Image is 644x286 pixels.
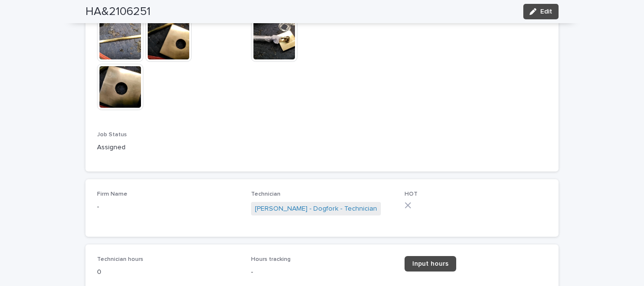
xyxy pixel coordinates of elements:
[97,132,127,138] span: Job Status
[251,191,280,197] span: Technician
[97,257,143,262] span: Technician hours
[405,256,456,272] a: Input hours
[97,202,239,212] p: -
[97,267,239,277] p: 0
[412,260,448,267] span: Input hours
[523,4,559,19] button: Edit
[255,204,377,214] a: [PERSON_NAME] - Dogfork - Technician
[97,191,127,197] span: Firm Name
[540,8,552,15] span: Edit
[97,143,547,153] p: Assigned
[251,257,291,262] span: Hours tracking
[405,191,418,197] span: HOT
[251,267,393,277] p: -
[85,5,151,19] h2: HA&2106251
